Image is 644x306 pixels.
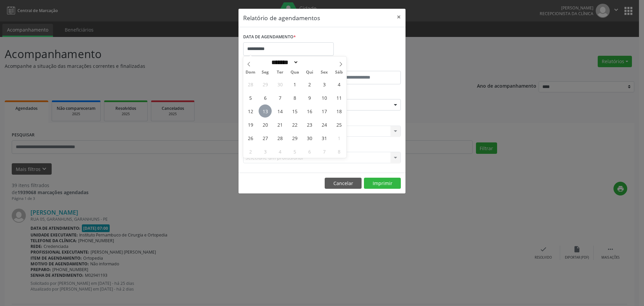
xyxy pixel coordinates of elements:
[259,145,272,158] span: Novembro 3, 2025
[332,145,345,158] span: Novembro 8, 2025
[332,78,345,91] span: Outubro 4, 2025
[288,91,301,104] span: Outubro 8, 2025
[258,70,273,75] span: Seg
[288,145,301,158] span: Novembro 5, 2025
[364,178,401,189] button: Imprimir
[244,131,257,144] span: Outubro 26, 2025
[325,178,362,189] button: Cancelar
[288,118,301,131] span: Outubro 22, 2025
[259,131,272,144] span: Outubro 27, 2025
[299,59,321,66] input: Year
[318,78,331,91] span: Outubro 3, 2025
[303,91,316,104] span: Outubro 9, 2025
[303,131,316,144] span: Outubro 30, 2025
[288,131,301,144] span: Outubro 29, 2025
[244,78,257,91] span: Setembro 28, 2025
[318,118,331,131] span: Outubro 24, 2025
[303,104,316,118] span: Outubro 16, 2025
[243,13,320,22] h5: Relatório de agendamentos
[259,91,272,104] span: Outubro 6, 2025
[287,70,302,75] span: Qua
[269,59,299,66] select: Month
[273,104,286,118] span: Outubro 14, 2025
[273,91,286,104] span: Outubro 7, 2025
[288,104,301,118] span: Outubro 15, 2025
[244,145,257,158] span: Novembro 2, 2025
[318,131,331,144] span: Outubro 31, 2025
[273,70,287,75] span: Ter
[244,104,257,118] span: Outubro 12, 2025
[244,118,257,131] span: Outubro 19, 2025
[317,70,332,75] span: Sex
[392,9,406,25] button: Close
[303,78,316,91] span: Outubro 2, 2025
[332,131,345,144] span: Novembro 1, 2025
[273,78,286,91] span: Setembro 30, 2025
[324,60,401,71] label: ATÉ
[303,145,316,158] span: Novembro 6, 2025
[303,118,316,131] span: Outubro 23, 2025
[302,70,317,75] span: Qui
[243,32,296,42] label: DATA DE AGENDAMENTO
[273,131,286,144] span: Outubro 28, 2025
[259,78,272,91] span: Setembro 29, 2025
[332,70,346,75] span: Sáb
[318,104,331,118] span: Outubro 17, 2025
[318,145,331,158] span: Novembro 7, 2025
[259,118,272,131] span: Outubro 20, 2025
[244,91,257,104] span: Outubro 5, 2025
[318,91,331,104] span: Outubro 10, 2025
[332,118,345,131] span: Outubro 25, 2025
[243,70,258,75] span: Dom
[273,145,286,158] span: Novembro 4, 2025
[273,118,286,131] span: Outubro 21, 2025
[332,91,345,104] span: Outubro 11, 2025
[259,104,272,118] span: Outubro 13, 2025
[288,78,301,91] span: Outubro 1, 2025
[332,104,345,118] span: Outubro 18, 2025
